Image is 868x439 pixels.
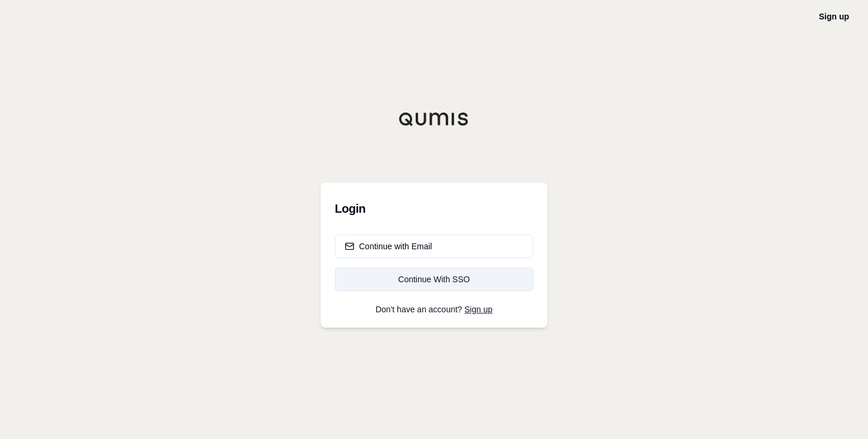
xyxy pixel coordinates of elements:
[335,197,533,220] h3: Login
[465,305,492,314] a: Sign up
[345,240,432,252] div: Continue with Email
[335,235,533,258] button: Continue with Email
[345,273,523,285] div: Continue With SSO
[335,305,533,313] p: Don't have an account?
[399,112,469,126] img: Qumis
[819,12,849,21] a: Sign up
[335,268,533,291] a: Continue With SSO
